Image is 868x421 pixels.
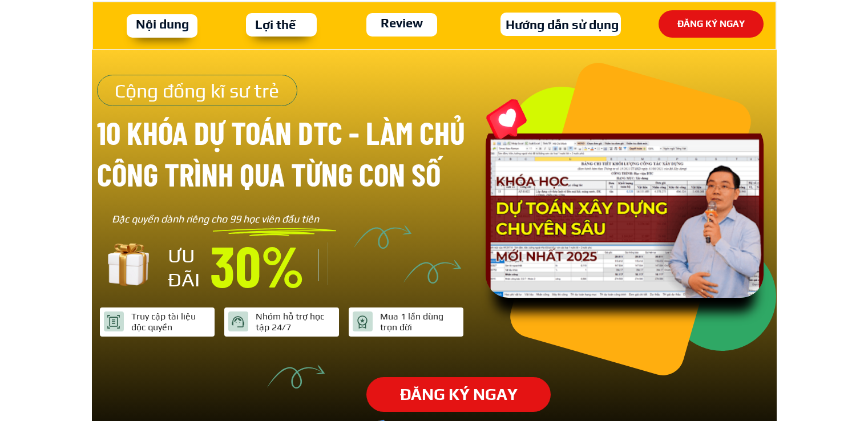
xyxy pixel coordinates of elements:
div: Mua 1 lần dùng trọn đời [380,311,460,333]
h3: Lợi thế [251,15,299,35]
div: Đặc quyền dành riêng cho 99 học viên đầu tiên [112,211,340,228]
h3: Hướng dẫn sử dụng [500,15,624,35]
p: ĐĂNG KÝ NGAY [366,377,551,412]
h3: 10 khóa dự toán dtc - làm chủ công trình qua từng con số [97,112,479,195]
div: Truy cập tài liệu độc quyền [131,311,211,333]
span: Cộng đồng kĩ sư trẻ [115,79,279,102]
h3: Review [376,13,428,33]
h3: Nội dung [134,14,191,34]
p: ĐĂNG KÝ NGAY [659,10,763,38]
div: Nhóm hỗ trợ học tập 24/7 [256,311,336,333]
h3: 30% [210,236,308,293]
h3: ƯU ĐÃI [168,244,207,292]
